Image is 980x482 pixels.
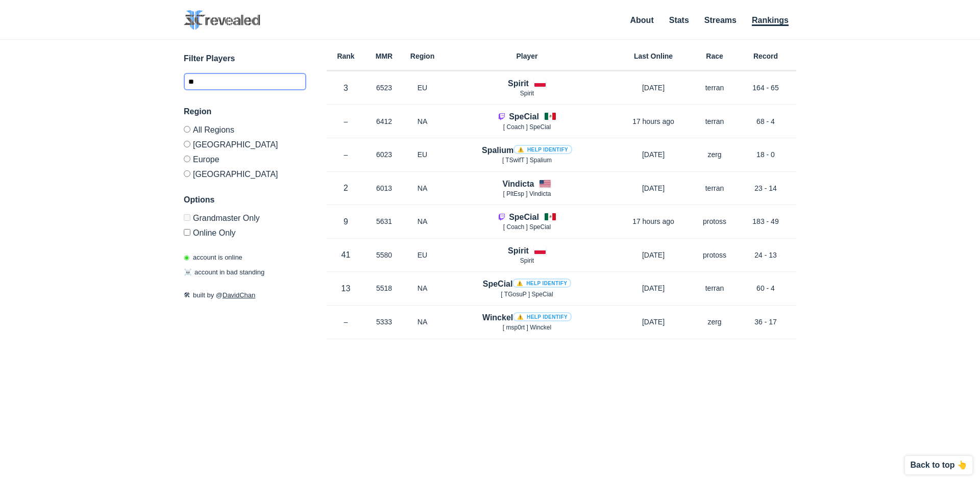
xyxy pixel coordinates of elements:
p: 41 [327,249,365,261]
h6: Rank [327,53,365,60]
p: 5518 [365,283,403,293]
a: Player is streaming on Twitch [498,213,509,221]
h3: Options [184,194,306,206]
p: 5580 [365,250,403,260]
h6: Race [694,53,735,60]
p: 23 - 14 [735,183,796,193]
p: NA [403,116,442,126]
h3: Region [184,106,306,118]
input: Grandmaster Only [184,214,190,221]
h6: Player [442,53,612,60]
span: 🛠 [184,291,190,299]
h6: Region [403,53,442,60]
a: About [630,16,654,24]
a: Player is streaming on Twitch [498,112,509,121]
p: EU [403,149,442,160]
p: protoss [694,250,735,260]
label: All Regions [184,126,306,137]
a: Streams [704,16,737,24]
span: ◉ [184,253,189,261]
p: [DATE] [612,283,694,293]
img: SC2 Revealed [184,10,260,30]
h3: Filter Players [184,53,306,65]
h4: Spalium [482,144,572,156]
p: NA [403,216,442,226]
p: account is online [184,252,242,263]
p: 5631 [365,216,403,226]
h6: Last Online [612,53,694,60]
p: EU [403,83,442,93]
h4: SpeCial [509,111,539,122]
p: 6412 [365,116,403,126]
p: 17 hours ago [612,216,694,226]
img: icon-twitch.7daa0e80.svg [498,213,506,221]
label: Only show accounts currently laddering [184,225,306,237]
a: ⚠️ Help identify [513,312,572,321]
h4: Spirit [508,245,529,257]
span: Spirit [520,90,534,97]
p: [DATE] [612,183,694,193]
p: [DATE] [612,317,694,327]
label: [GEOGRAPHIC_DATA] [184,166,306,179]
h6: MMR [365,53,403,60]
p: Back to top 👆 [910,461,967,469]
a: Stats [669,16,689,24]
input: Online Only [184,229,190,236]
a: ⚠️ Help identify [513,145,572,154]
span: Spirit [520,257,534,264]
p: 6523 [365,83,403,93]
p: protoss [694,216,735,226]
p: NA [403,317,442,327]
p: 9 [327,216,365,227]
span: [ TSwifТ ] Spalium [502,157,552,164]
p: 60 - 4 [735,283,796,293]
label: [GEOGRAPHIC_DATA] [184,137,306,151]
p: – [327,317,365,327]
p: [DATE] [612,83,694,93]
p: 24 - 13 [735,250,796,260]
p: NA [403,183,442,193]
input: Europe [184,156,190,162]
p: account in bad standing [184,267,264,277]
p: [DATE] [612,149,694,160]
p: – [327,116,365,126]
label: Europe [184,151,306,166]
a: ⚠️ Help identify [512,278,571,288]
p: – [327,149,365,160]
p: 6023 [365,149,403,160]
h6: Record [735,53,796,60]
img: icon-twitch.7daa0e80.svg [498,112,506,120]
label: Only Show accounts currently in Grandmaster [184,214,306,225]
span: [ PltEsp ] Vindicta [503,190,551,197]
h4: SpeCial [509,211,539,223]
p: terran [694,283,735,293]
a: DavidChan [223,291,255,299]
p: 18 - 0 [735,149,796,160]
p: terran [694,183,735,193]
p: 17 hours ago [612,116,694,126]
a: Rankings [752,16,789,26]
p: [DATE] [612,250,694,260]
h4: Winckel [482,312,572,323]
p: built by @ [184,290,306,300]
input: [GEOGRAPHIC_DATA] [184,170,190,177]
p: NA [403,283,442,293]
p: 6013 [365,183,403,193]
h4: Spirit [508,78,529,89]
p: terran [694,116,735,126]
input: [GEOGRAPHIC_DATA] [184,141,190,147]
span: [ TGosuP ] SpeCial [501,291,553,298]
p: 164 - 65 [735,83,796,93]
span: ☠️ [184,268,192,276]
span: [ Coach ] SpeCial [503,223,551,231]
p: 36 - 17 [735,317,796,327]
p: 183 - 49 [735,216,796,226]
p: EU [403,250,442,260]
p: 3 [327,82,365,94]
p: 5333 [365,317,403,327]
h4: SpeCial [483,278,571,290]
span: [ msp0rt ] Winckel [503,324,551,331]
p: zerg [694,317,735,327]
h4: Vindicta [503,178,534,190]
p: 68 - 4 [735,116,796,126]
